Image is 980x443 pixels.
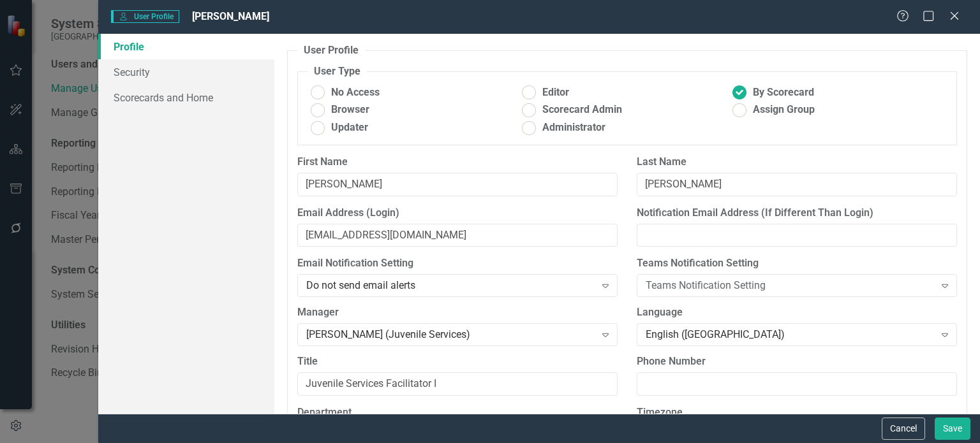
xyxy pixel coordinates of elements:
[98,34,274,59] a: Profile
[637,405,957,420] label: Timezone
[192,10,269,22] span: [PERSON_NAME]
[331,103,369,117] span: Browser
[882,418,925,440] button: Cancel
[297,43,365,58] legend: User Profile
[297,206,618,221] label: Email Address (Login)
[297,305,618,320] label: Manager
[111,10,179,23] span: User Profile
[542,120,605,135] span: Administrator
[308,64,367,79] legend: User Type
[297,354,618,369] label: Title
[542,85,569,100] span: Editor
[331,120,368,135] span: Updater
[637,256,957,271] label: Teams Notification Setting
[637,354,957,369] label: Phone Number
[637,305,957,320] label: Language
[98,59,274,85] a: Security
[306,328,595,342] div: [PERSON_NAME] (Juvenile Services)
[646,328,934,342] div: English ([GEOGRAPHIC_DATA])
[637,155,957,170] label: Last Name
[935,418,970,440] button: Save
[542,103,622,117] span: Scorecard Admin
[98,85,274,110] a: Scorecards and Home
[331,85,380,100] span: No Access
[646,279,934,293] div: Teams Notification Setting
[306,279,595,293] div: Do not send email alerts
[637,206,957,221] label: Notification Email Address (If Different Than Login)
[753,85,814,100] span: By Scorecard
[297,256,618,271] label: Email Notification Setting
[753,103,815,117] span: Assign Group
[297,155,618,170] label: First Name
[297,405,618,420] label: Department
